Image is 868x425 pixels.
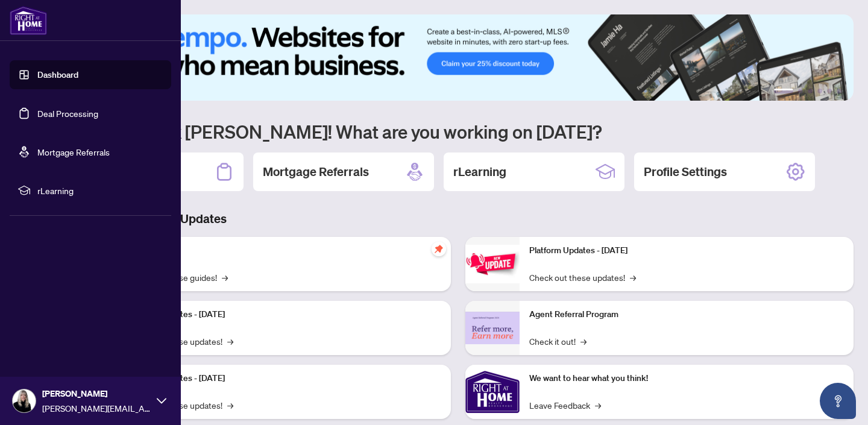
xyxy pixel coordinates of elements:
img: Platform Updates - June 23, 2025 [465,245,520,283]
h2: Profile Settings [644,163,727,180]
a: Mortgage Referrals [37,146,110,157]
img: Agent Referral Program [465,312,520,345]
p: Agent Referral Program [529,308,844,321]
span: → [595,398,601,412]
a: Check out these updates!→ [529,271,636,284]
button: 6 [837,89,841,93]
span: [PERSON_NAME] [42,387,151,400]
span: pushpin [432,242,446,256]
span: → [580,335,587,348]
h2: Mortgage Referrals [263,163,369,180]
span: → [222,271,228,284]
p: We want to hear what you think! [529,372,844,385]
span: → [227,335,233,348]
img: logo [10,6,47,35]
button: 1 [774,89,793,93]
img: We want to hear what you think! [465,365,520,419]
h3: Brokerage & Industry Updates [63,210,854,227]
p: Platform Updates - [DATE] [529,244,844,257]
span: rLearning [37,184,163,197]
a: Dashboard [37,69,78,80]
span: → [227,398,233,412]
button: 4 [817,89,822,93]
button: 5 [827,89,832,93]
h1: Welcome back [PERSON_NAME]! What are you working on [DATE]? [63,120,854,143]
a: Check it out!→ [529,335,587,348]
span: [PERSON_NAME][EMAIL_ADDRESS][DOMAIN_NAME] [42,401,151,415]
button: 2 [798,89,803,93]
p: Self-Help [127,244,441,257]
img: Slide 0 [63,14,854,101]
a: Deal Processing [37,108,98,119]
p: Platform Updates - [DATE] [127,308,441,321]
button: 3 [808,89,813,93]
h2: rLearning [453,163,506,180]
a: Leave Feedback→ [529,398,601,412]
p: Platform Updates - [DATE] [127,372,441,385]
span: → [630,271,636,284]
img: Profile Icon [13,389,36,412]
button: Open asap [820,383,856,419]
